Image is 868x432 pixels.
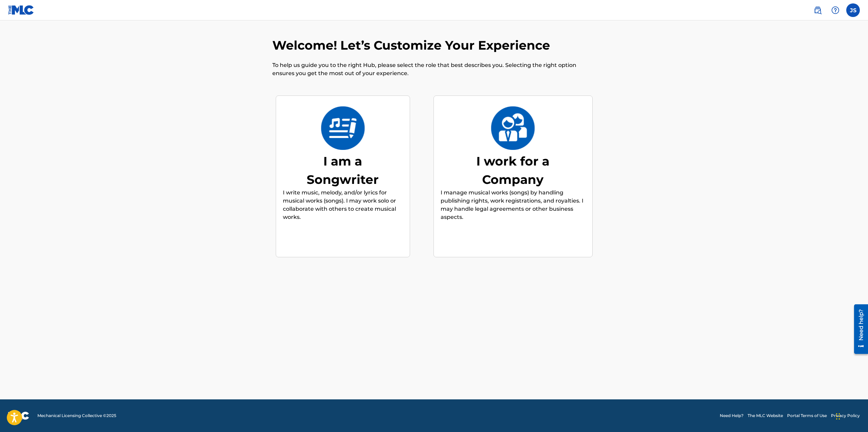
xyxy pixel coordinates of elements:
[321,106,365,150] img: I am a Songwriter
[787,413,827,419] a: Portal Terms of Use
[433,96,593,258] div: I work for a CompanyI work for a CompanyI manage musical works (songs) by handling publishing rig...
[720,413,744,419] a: Need Help?
[831,413,860,419] a: Privacy Policy
[846,3,860,17] div: User Menu
[37,413,116,419] span: Mechanical Licensing Collective © 2025
[441,189,585,221] p: I manage musical works (songs) by handling publishing rights, work registrations, and royalties. ...
[292,152,394,189] div: I am a Songwriter
[272,38,554,53] h2: Welcome! Let’s Customize Your Experience
[8,412,29,420] img: logo
[283,189,403,221] p: I write music, melody, and/or lyrics for musical works (songs). I may work solo or collaborate wi...
[849,301,868,356] iframe: Resource Center
[814,6,822,14] img: search
[811,3,824,17] a: Public Search
[834,399,868,432] iframe: Chat Widget
[276,96,410,258] div: I am a SongwriterI am a SongwriterI write music, melody, and/or lyrics for musical works (songs)....
[748,413,783,419] a: The MLC Website
[836,406,840,427] div: Drag
[829,3,842,17] div: Help
[831,6,839,14] img: help
[491,106,535,150] img: I work for a Company
[272,61,596,77] p: To help us guide you to the right Hub, please select the role that best describes you. Selecting ...
[8,5,34,15] img: MLC Logo
[462,152,564,189] div: I work for a Company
